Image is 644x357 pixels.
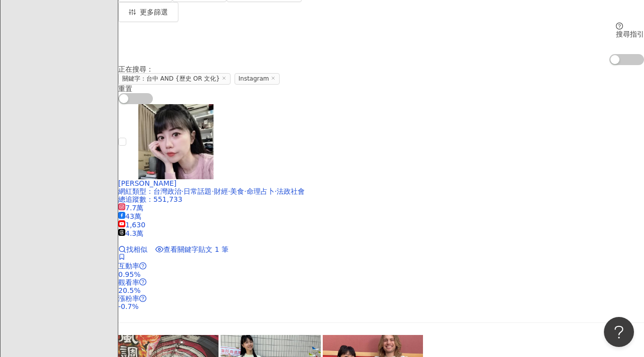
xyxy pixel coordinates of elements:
span: 命理占卜 [247,187,275,195]
span: 正在搜尋 ： [118,65,153,73]
span: Instagram [235,73,280,85]
span: question-circle [139,295,146,302]
span: 關鍵字：台中 AND {歷史 OR 文化} [118,73,231,85]
div: -0.7% [118,302,644,310]
div: 20.5% [118,286,644,294]
span: · [211,187,213,195]
span: 互動率 [118,262,139,270]
span: [PERSON_NAME] [118,179,176,187]
span: · [181,187,183,195]
span: 7.7萬 [118,204,143,212]
span: 財經 [214,187,228,195]
span: · [244,187,246,195]
iframe: Help Scout Beacon - Open [604,317,634,347]
span: 1,630 [118,221,145,229]
div: 0.95% [118,270,644,278]
span: 更多篩選 [140,8,168,16]
div: 重置 [118,85,644,93]
span: question-circle [139,278,146,285]
span: · [275,187,277,195]
div: 搜尋指引 [616,30,644,38]
span: 台灣政治 [153,187,181,195]
span: 觀看率 [118,278,139,286]
div: 網紅類型 ： [118,187,644,195]
a: 查看關鍵字貼文 1 筆 [155,245,229,253]
span: 找相似 [126,245,147,253]
span: 日常話題 [183,187,211,195]
span: question-circle [139,262,146,269]
div: 總追蹤數 ： 551,733 [118,195,644,203]
span: 43萬 [118,212,141,220]
span: 4.3萬 [118,229,143,237]
span: · [228,187,230,195]
span: 美食 [230,187,244,195]
a: 找相似 [118,245,147,253]
span: 法政社會 [277,187,305,195]
span: question-circle [616,23,623,30]
img: KOL Avatar [138,104,213,179]
button: 更多篩選 [118,2,178,22]
span: 查看關鍵字貼文 1 筆 [163,245,229,253]
span: 漲粉率 [118,294,139,302]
